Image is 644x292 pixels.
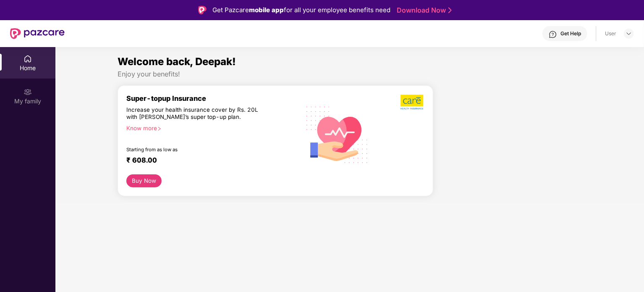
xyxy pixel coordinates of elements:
[24,55,32,63] img: svg+xml;base64,PHN2ZyBpZD0iSG9tZSIgeG1sbnM9Imh0dHA6Ly93d3cudzMub3JnLzIwMDAvc3ZnIiB3aWR0aD0iMjAiIG...
[300,96,375,172] img: svg+xml;base64,PHN2ZyB4bWxucz0iaHR0cDovL3d3dy53My5vcmcvMjAwMC9zdmciIHhtbG5zOnhsaW5rPSJodHRwOi8vd3...
[401,94,424,110] img: b5dec4f62d2307b9de63beb79f102df3.png
[118,55,236,68] span: Welcome back, Deepak!
[560,30,581,37] div: Get Help
[605,30,616,37] div: User
[126,156,292,166] div: ₹ 608.00
[126,94,300,103] div: Super-topup Insurance
[126,106,264,121] div: Increase your health insurance cover by Rs. 20L with [PERSON_NAME]’s super top-up plan.
[126,174,162,187] button: Buy Now
[126,147,264,153] div: Starting from as low as
[24,88,32,96] img: svg+xml;base64,PHN2ZyB3aWR0aD0iMjAiIGhlaWdodD0iMjAiIHZpZXdCb3g9IjAgMCAyMCAyMCIgZmlsbD0ibm9uZSIgeG...
[448,6,452,15] img: Stroke
[126,125,295,131] div: Know more
[549,30,557,39] img: svg+xml;base64,PHN2ZyBpZD0iSGVscC0zMngzMiIgeG1sbnM9Imh0dHA6Ly93d3cudzMub3JnLzIwMDAvc3ZnIiB3aWR0aD...
[397,6,449,15] a: Download Now
[212,5,390,15] div: Get Pazcare for all your employee benefits need
[249,6,284,14] strong: mobile app
[626,30,632,37] img: svg+xml;base64,PHN2ZyBpZD0iRHJvcGRvd24tMzJ4MzIiIHhtbG5zPSJodHRwOi8vd3d3LnczLm9yZy8yMDAwL3N2ZyIgd2...
[118,70,582,79] div: Enjoy your benefits!
[157,126,162,131] span: right
[198,6,207,14] img: Logo
[10,28,65,39] img: New Pazcare Logo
